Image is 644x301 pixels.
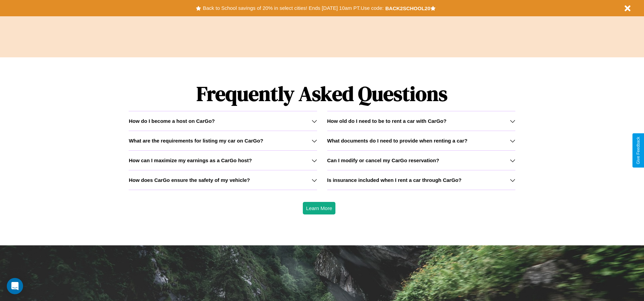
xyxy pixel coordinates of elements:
[327,138,467,144] h3: What documents do I need to provide when renting a car?
[201,3,385,13] button: Back to School savings of 20% in select cities! Ends [DATE] 10am PT.Use code:
[129,157,252,163] h3: How can I maximize my earnings as a CarGo host?
[129,177,250,183] h3: How does CarGo ensure the safety of my vehicle?
[327,118,447,124] h3: How old do I need to be to rent a car with CarGo?
[385,5,430,11] b: BACK2SCHOOL20
[327,157,439,163] h3: Can I modify or cancel my CarGo reservation?
[129,76,515,111] h1: Frequently Asked Questions
[303,202,336,214] button: Learn More
[327,177,462,183] h3: Is insurance included when I rent a car through CarGo?
[129,138,263,144] h3: What are the requirements for listing my car on CarGo?
[636,137,641,164] div: Give Feedback
[129,118,215,124] h3: How do I become a host on CarGo?
[7,278,23,294] div: Open Intercom Messenger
